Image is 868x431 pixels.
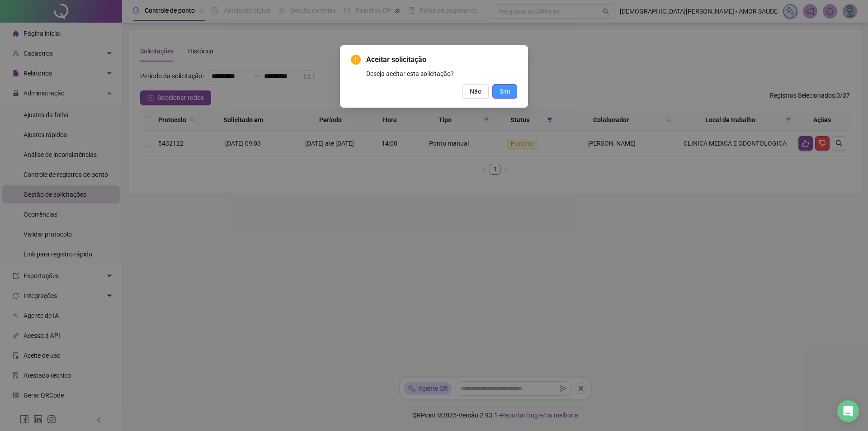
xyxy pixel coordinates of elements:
[470,86,481,96] span: Não
[492,84,517,99] button: Sim
[366,54,517,65] span: Aceitar solicitação
[837,400,859,422] div: Open Intercom Messenger
[462,84,489,99] button: Não
[351,55,361,65] span: exclamation-circle
[500,86,510,96] span: Sim
[366,69,517,79] div: Deseja aceitar esta solicitação?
